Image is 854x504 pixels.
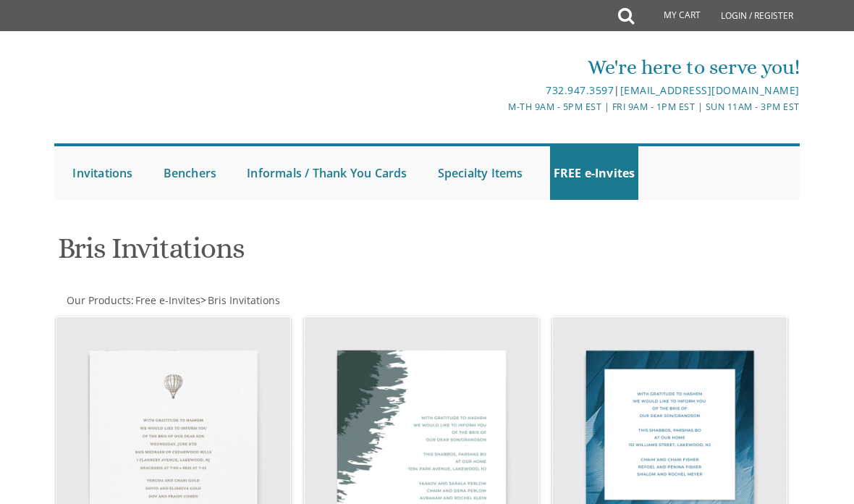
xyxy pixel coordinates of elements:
a: Our Products [65,293,131,307]
a: Informals / Thank You Cards [243,146,410,200]
a: Benchers [160,146,221,200]
span: > [200,293,280,307]
a: Free e-Invites [134,293,200,307]
h1: Bris Invitations [58,232,797,275]
a: 732.947.3597 [546,83,614,97]
div: We're here to serve you! [303,53,799,82]
span: Bris Invitations [208,293,280,307]
a: [EMAIL_ADDRESS][DOMAIN_NAME] [620,83,800,97]
span: Free e-Invites [135,293,200,307]
a: Specialty Items [434,146,527,200]
a: Bris Invitations [206,293,280,307]
div: M-Th 9am - 5pm EST | Fri 9am - 1pm EST | Sun 11am - 3pm EST [303,99,799,114]
a: Invitations [69,146,136,200]
div: | [303,82,799,99]
a: FREE e-Invites [550,146,639,200]
a: My Cart [633,1,711,30]
div: : [54,293,799,308]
